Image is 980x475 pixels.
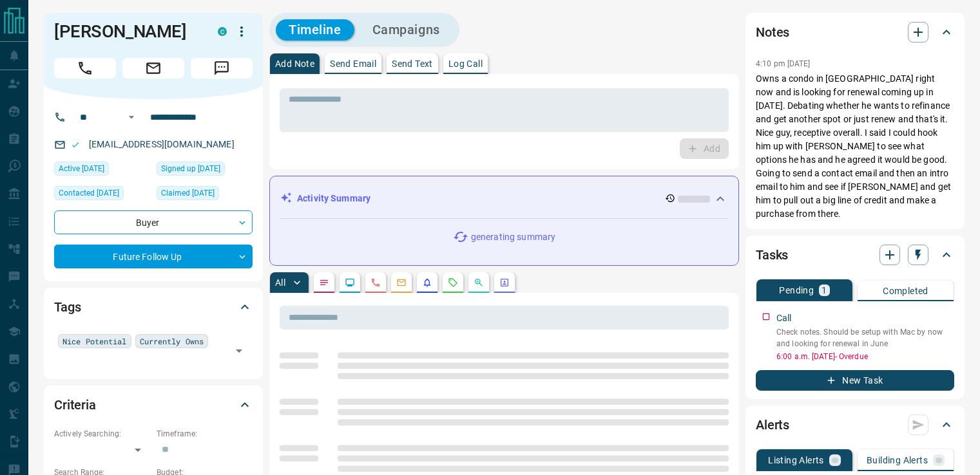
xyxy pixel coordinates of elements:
[471,230,555,244] p: generating summary
[345,277,355,288] svg: Lead Browsing Activity
[756,17,954,48] div: Notes
[54,428,150,440] p: Actively Searching:
[59,162,104,175] span: Active [DATE]
[319,277,329,288] svg: Notes
[756,72,954,221] p: Owns a condo in [GEOGRAPHIC_DATA] right now and is looking for renewal coming up in [DATE]. Debat...
[161,187,215,200] span: Claimed [DATE]
[297,192,370,205] p: Activity Summary
[276,19,354,41] button: Timeline
[448,277,458,288] svg: Requests
[157,186,253,204] div: Tue Jan 28 2025
[776,351,954,362] p: 6:00 a.m. [DATE] - Overdue
[191,58,253,79] span: Message
[756,245,788,265] h2: Tasks
[474,277,484,288] svg: Opportunities
[218,27,227,36] div: condos.ca
[275,278,285,287] p: All
[59,187,119,200] span: Contacted [DATE]
[157,428,253,440] p: Timeframe:
[756,239,954,270] div: Tasks
[776,312,792,325] p: Call
[54,395,96,415] h2: Criteria
[396,277,407,288] svg: Emails
[821,286,827,295] p: 1
[370,277,381,288] svg: Calls
[756,370,954,391] button: New Task
[756,22,789,42] h2: Notes
[776,326,954,349] p: Check notes. Should be setup with Mac by now and looking for renewal in June
[161,162,220,175] span: Signed up [DATE]
[756,59,811,68] p: 4:10 pm [DATE]
[779,286,814,295] p: Pending
[330,59,376,68] p: Send Email
[54,210,253,234] div: Buyer
[499,277,510,288] svg: Agent Actions
[89,139,235,149] a: [EMAIL_ADDRESS][DOMAIN_NAME]
[140,335,204,348] span: Currently Owns
[54,389,253,420] div: Criteria
[54,162,150,180] div: Sun Jan 26 2025
[54,21,198,42] h1: [PERSON_NAME]
[122,58,184,79] span: Email
[275,59,314,68] p: Add Note
[422,277,432,288] svg: Listing Alerts
[768,456,824,465] p: Listing Alerts
[71,140,80,149] svg: Email Valid
[54,245,253,268] div: Future Follow Up
[54,297,81,317] h2: Tags
[230,342,248,360] button: Open
[62,335,127,348] span: Nice Potential
[124,109,139,125] button: Open
[54,186,150,204] div: Sun Oct 12 2025
[867,456,928,465] p: Building Alerts
[392,59,433,68] p: Send Text
[448,59,483,68] p: Log Call
[756,414,789,435] h2: Alerts
[280,187,728,210] div: Activity Summary
[756,409,954,440] div: Alerts
[157,162,253,180] div: Sun Jan 26 2025
[54,292,253,322] div: Tags
[54,58,116,79] span: Call
[883,286,928,295] p: Completed
[360,19,453,41] button: Campaigns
